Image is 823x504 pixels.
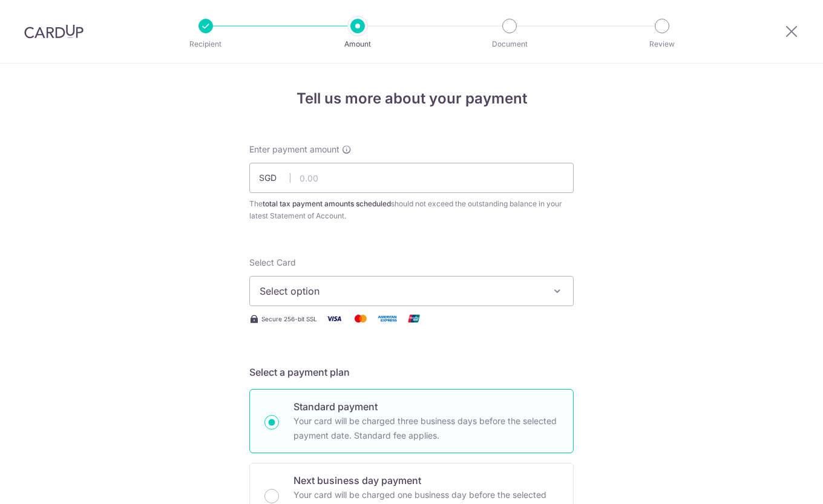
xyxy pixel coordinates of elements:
img: Union Pay [402,311,426,326]
input: 0.00 [249,163,574,193]
span: Select option [260,284,542,298]
h4: Tell us more about your payment [249,88,574,110]
p: Review [617,38,707,50]
img: American Express [375,311,399,326]
iframe: Opens a widget where you can find more information [746,468,811,498]
h5: Select a payment plan [249,365,574,379]
span: Secure 256-bit SSL [261,314,317,324]
span: Enter payment amount [249,143,339,155]
p: Amount [313,38,402,50]
span: translation missing: en.payables.payment_networks.credit_card.summary.labels.select_card [249,257,296,267]
img: Visa [322,311,346,326]
img: Mastercard [349,311,373,326]
div: The should not exceed the outstanding balance in your latest Statement of Account. [249,198,574,222]
p: Standard payment [293,399,559,414]
p: Recipient [161,38,251,50]
img: CardUp [24,24,84,39]
p: Document [465,38,554,50]
b: total tax payment amounts scheduled [263,199,391,208]
span: SGD [259,172,290,184]
p: Your card will be charged three business days before the selected payment date. Standard fee appl... [293,414,559,443]
p: Next business day payment [293,473,559,488]
button: Select option [249,276,574,306]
